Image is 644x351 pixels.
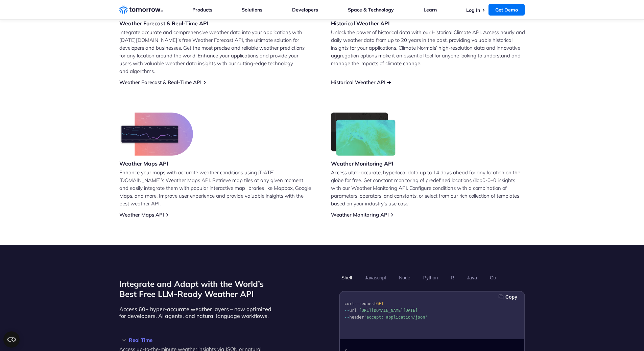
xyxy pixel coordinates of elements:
[448,272,456,283] button: R
[119,5,163,15] a: Home link
[488,4,525,16] a: Get Demo
[119,306,275,319] p: Access 60+ hyper-accurate weather layers – now optimized for developers, AI agents, and natural l...
[354,301,359,306] span: --
[487,272,498,283] button: Go
[397,272,412,283] button: Node
[192,7,212,13] a: Products
[331,79,385,85] a: Historical Weather API
[331,20,390,27] h3: Historical Weather API
[242,7,262,13] a: Solutions
[119,20,209,27] h3: Weather Forecast & Real-Time API
[119,28,313,75] p: Integrate accurate and comprehensive weather data into your applications with [DATE][DOMAIN_NAME]...
[421,272,440,283] button: Python
[331,160,396,167] h3: Weather Monitoring API
[344,315,349,320] span: --
[349,315,364,320] span: header
[349,308,357,313] span: url
[348,7,394,13] a: Space & Technology
[3,331,20,348] button: Open CMP widget
[331,28,525,67] p: Unlock the power of historical data with our Historical Climate API. Access hourly and daily weat...
[119,160,193,167] h3: Weather Maps API
[119,79,201,85] a: Weather Forecast & Real-Time API
[344,308,349,313] span: --
[119,211,164,218] a: Weather Maps API
[359,301,376,306] span: request
[119,279,275,299] h2: Integrate and Adapt with the World’s Best Free LLM-Ready Weather API
[362,272,388,283] button: Javascript
[292,7,318,13] a: Developers
[499,293,519,301] button: Copy
[357,308,420,313] span: '[URL][DOMAIN_NAME][DATE]'
[344,301,354,306] span: curl
[464,272,479,283] button: Java
[331,169,525,207] p: Access ultra-accurate, hyperlocal data up to 14 days ahead for any location on the globe for free...
[119,337,275,343] h3: Real Time
[119,169,313,207] p: Enhance your maps with accurate weather conditions using [DATE][DOMAIN_NAME]’s Weather Maps API. ...
[364,315,427,320] span: 'accept: application/json'
[376,301,383,306] span: GET
[331,211,389,218] a: Weather Monitoring API
[466,7,480,13] a: Log In
[339,272,354,283] button: Shell
[424,7,437,13] a: Learn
